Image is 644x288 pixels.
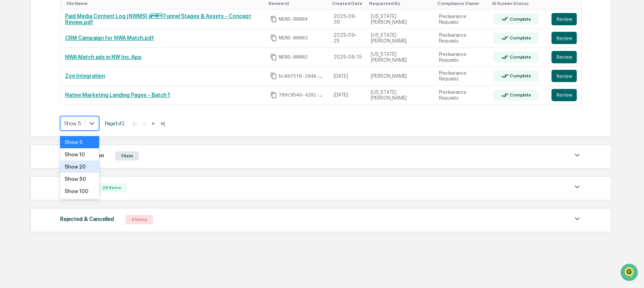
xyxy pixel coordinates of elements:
div: Toggle SortBy [437,1,486,6]
button: See all [119,83,139,93]
img: Jack Rasmussen [8,97,20,109]
span: Pylon [76,169,93,175]
div: Complete [508,73,531,79]
td: [US_STATE][PERSON_NAME] [366,86,434,105]
button: Start new chat [130,61,139,70]
div: Toggle SortBy [492,1,544,6]
span: bc6bf5f0-2946-4cd9-9db4-7e10a28e2bd0 [279,73,324,79]
p: How can we help? [8,16,139,28]
span: Copy Id [270,34,277,41]
div: Show 20 [60,160,99,173]
a: 🖐️Preclearance [5,133,52,147]
div: Show 5 [60,136,99,148]
span: Copy Id [270,72,277,79]
span: 789c954d-4201-4a98-a409-5f3c2b22b70d [279,92,324,98]
td: Preclearance Requests [434,86,489,105]
a: Powered byPylon [54,169,93,175]
a: 🔎Data Lookup [5,147,51,161]
img: 1746055101610-c473b297-6a78-478c-a979-82029cc54cd1 [8,59,21,72]
div: Toggle SortBy [269,1,326,6]
div: Complete [508,16,531,22]
a: Paid Media Content Log (NWMS) â Funnel Stages & Assets - Concept Review.pdf [65,13,251,25]
td: [DATE] [329,67,366,86]
div: Show 10 [60,148,99,160]
div: Complete [508,92,531,98]
td: [US_STATE][PERSON_NAME] [366,10,434,29]
img: caret [572,214,582,223]
a: Zoe Integration [65,73,105,79]
div: Toggle SortBy [67,1,262,6]
div: 1 Item [115,151,139,160]
button: > [149,120,157,127]
td: Preclearance Requests [434,29,489,48]
a: CRM Campaign for NWA Match.pdf [65,35,154,41]
div: Past conversations [8,85,51,91]
span: NERD-00002 [279,54,308,60]
button: |< [130,120,139,127]
div: 🔎 [8,151,14,157]
img: caret [572,182,582,191]
span: Copy Id [270,92,277,98]
img: caret [572,151,582,160]
button: Review [551,13,577,25]
button: Review [551,89,577,101]
div: Show 50 [60,173,99,185]
td: [PERSON_NAME] [366,67,434,86]
div: 🗄️ [55,137,62,143]
div: Complete [508,35,531,41]
span: [DATE] [68,104,83,110]
td: [DATE] [329,86,366,105]
span: Copy Id [270,54,277,61]
div: Toggle SortBy [553,1,578,6]
a: NWA Match ads in NW Inc. App [65,54,142,60]
a: 🗄️Attestations [52,133,98,147]
img: 8933085812038_c878075ebb4cc5468115_72.jpg [16,59,30,72]
span: Data Lookup [15,151,48,158]
span: Attestations [63,136,95,144]
td: Preclearance Requests [434,67,489,86]
div: Show 100 [60,185,99,197]
div: 4 Items [126,215,153,224]
div: Toggle SortBy [332,1,363,6]
button: >| [158,120,167,127]
span: Copy Id [270,16,277,23]
span: • [64,104,66,110]
td: [US_STATE][PERSON_NAME] [366,48,434,67]
span: NERD-00004 [279,16,308,22]
td: Preclearance Requests [434,10,489,29]
td: Preclearance Requests [434,48,489,67]
a: Native Marketing Landing Pages - Batch 1 [65,92,170,98]
div: Complete [508,54,531,60]
td: 2025-09-15 [329,48,366,67]
td: 2025-09-25 [329,29,366,48]
td: 2025-09-30 [329,10,366,29]
button: Review [551,70,577,82]
div: Rejected & Cancelled [60,214,114,224]
span: NERD-00003 [279,35,308,41]
button: Review [551,51,577,63]
span: [PERSON_NAME] [24,104,62,110]
div: 26 Items [97,183,127,192]
td: [US_STATE][PERSON_NAME] [366,29,434,48]
span: Preclearance [15,136,49,144]
div: 🖐️ [8,137,14,143]
iframe: Open customer support [620,263,640,283]
button: Review [551,32,577,44]
button: < [140,120,148,127]
span: Page 1 of 2 [105,120,125,126]
div: We're available if you need us! [34,66,105,72]
div: Start new chat [34,59,126,66]
img: 1746055101610-c473b297-6a78-478c-a979-82029cc54cd1 [15,105,21,111]
div: Toggle SortBy [369,1,431,6]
